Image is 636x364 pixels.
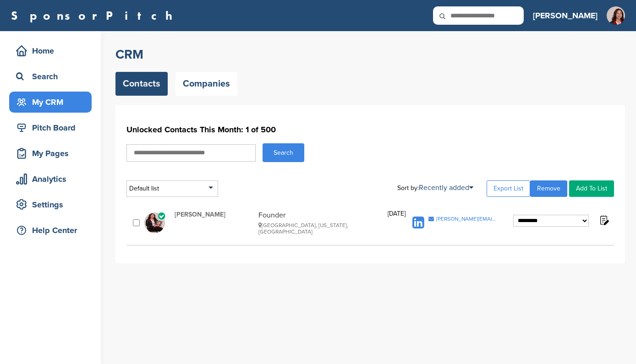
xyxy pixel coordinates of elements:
[533,5,598,26] a: [PERSON_NAME]
[388,211,406,235] div: [DATE]
[14,68,92,85] div: Search
[14,145,92,162] div: My Pages
[263,143,304,162] button: Search
[14,94,92,110] div: My CRM
[397,184,473,191] div: Sort by:
[9,92,92,113] a: My CRM
[175,72,237,96] a: Companies
[533,9,598,22] h3: [PERSON_NAME]
[126,121,614,138] h1: Unlocked Contacts This Month: 1 of 500
[115,72,168,96] a: Contacts
[14,222,92,239] div: Help Center
[9,168,92,190] a: Analytics
[14,120,92,136] div: Pitch Board
[11,10,178,22] a: SponsorPitch
[9,220,92,241] a: Help Center
[436,216,497,222] span: [PERSON_NAME][EMAIL_ADDRESS][DOMAIN_NAME]
[487,180,530,197] a: Export List
[14,196,92,213] div: Settings
[144,212,166,233] a: Photo for michelle
[9,117,92,138] a: Pitch Board
[419,183,473,192] a: Recently added
[598,214,609,226] img: Notes
[9,66,92,87] a: Search
[530,180,567,197] a: Remove
[14,43,92,59] div: Home
[9,194,92,215] a: Settings
[569,180,614,197] a: Add To List
[126,180,218,197] div: Default list
[9,40,92,61] a: Home
[144,212,165,233] img: Photo for michelle
[115,46,625,63] h2: CRM
[258,211,383,235] div: Founder
[258,222,383,235] div: [GEOGRAPHIC_DATA], [US_STATE], [GEOGRAPHIC_DATA]
[14,171,92,187] div: Analytics
[175,211,254,218] span: [PERSON_NAME]
[9,143,92,164] a: My Pages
